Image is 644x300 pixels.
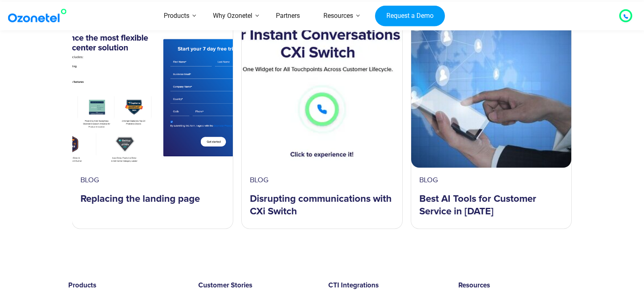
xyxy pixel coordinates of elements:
[328,282,446,290] h6: CTI Integrations
[68,282,186,290] h6: Products
[250,176,394,185] div: blog
[201,2,264,30] a: Why Ozonetel
[152,2,201,30] a: Products
[80,185,200,205] a: Replacing the landing page
[419,185,564,218] a: Best AI Tools for Customer Service in [DATE]
[250,185,394,218] a: Disrupting communications with CXi Switch
[80,176,225,185] div: blog
[458,282,576,290] h6: Resources
[264,2,312,30] a: Partners
[198,282,316,290] h6: Customer Stories
[312,2,365,30] a: Resources
[375,5,445,26] a: Request a Demo
[419,176,564,185] div: blog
